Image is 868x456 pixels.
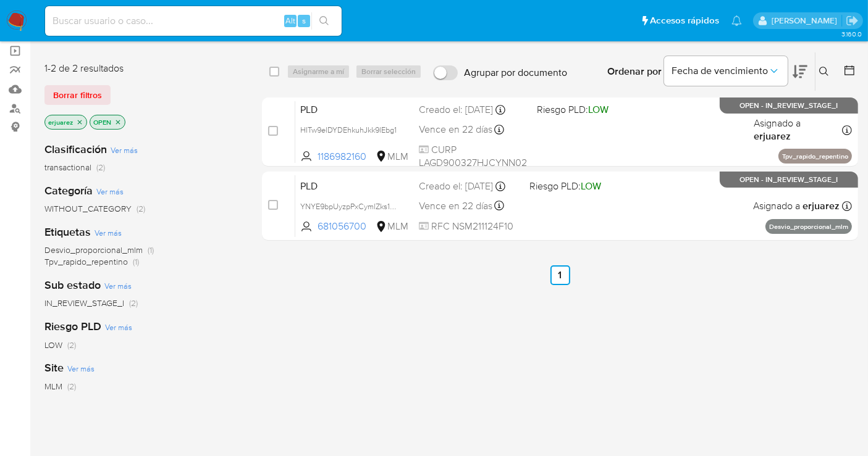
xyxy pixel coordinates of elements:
input: Buscar usuario o caso... [45,13,342,29]
a: Notificaciones [731,15,742,26]
span: s [302,15,306,27]
button: search-icon [311,12,337,30]
span: Alt [285,15,295,27]
span: Accesos rápidos [650,14,719,27]
p: nancy.sanchezgarcia@mercadolibre.com.mx [772,15,841,27]
span: 3.160.0 [841,29,862,39]
a: Salir [846,14,859,27]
